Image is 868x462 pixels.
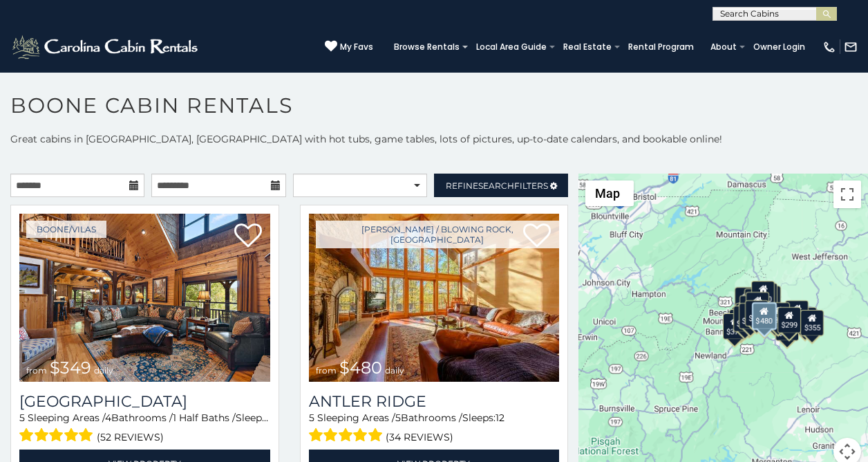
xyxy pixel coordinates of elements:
a: Rental Program [621,37,701,57]
div: $355 [800,310,824,336]
a: Diamond Creek Lodge from $349 daily [19,214,270,382]
span: daily [385,365,404,376]
a: About [704,37,744,57]
div: $320 [751,281,775,307]
a: [GEOGRAPHIC_DATA] [19,392,270,411]
div: $930 [785,300,809,326]
span: 5 [19,412,25,424]
span: 12 [496,412,504,424]
div: $325 [733,306,757,332]
span: Refine Filters [446,181,548,191]
div: $299 [777,307,801,333]
img: mail-regular-white.png [844,40,858,54]
span: My Favs [340,41,373,53]
a: Owner Login [746,37,812,57]
a: Browse Rentals [387,37,466,57]
div: $375 [723,313,746,340]
img: phone-regular-white.png [822,40,836,54]
div: $225 [745,300,768,326]
span: 1 Half Baths / [173,412,236,424]
a: Add to favorites [234,222,262,251]
img: White-1-2.png [10,33,202,61]
a: RefineSearchFilters [434,174,568,197]
span: daily [94,365,113,376]
a: [PERSON_NAME] / Blowing Rock, [GEOGRAPHIC_DATA] [316,221,560,248]
div: $380 [766,302,790,329]
button: Toggle fullscreen view [833,181,861,208]
span: 4 [105,412,111,424]
img: Antler Ridge [309,214,560,382]
img: Diamond Creek Lodge [19,214,270,382]
div: Sleeping Areas / Bathrooms / Sleeps: [19,411,270,446]
div: Sleeping Areas / Bathrooms / Sleeps: [309,411,560,446]
span: $480 [339,358,382,378]
span: Search [478,181,514,191]
span: (34 reviews) [386,428,453,446]
a: My Favs [325,40,373,54]
span: from [26,365,47,376]
h3: Diamond Creek Lodge [19,392,270,411]
div: $635 [734,287,757,313]
div: $395 [738,303,762,329]
a: Antler Ridge from $480 daily [309,214,560,382]
a: Local Area Guide [469,37,554,57]
span: (52 reviews) [97,428,164,446]
div: $480 [751,302,776,330]
span: Map [595,186,620,201]
span: 5 [309,412,314,424]
button: Change map style [585,181,634,206]
a: Boone/Vilas [26,221,106,238]
div: $210 [746,292,769,318]
span: from [316,365,337,376]
span: 12 [269,412,278,424]
a: Real Estate [556,37,619,57]
a: Antler Ridge [309,392,560,411]
span: 5 [395,412,401,424]
div: $250 [757,286,781,312]
span: $349 [50,358,91,378]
